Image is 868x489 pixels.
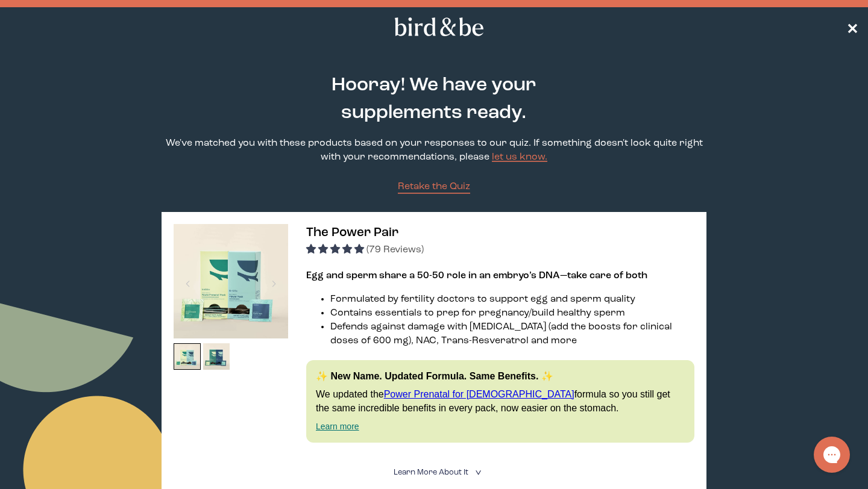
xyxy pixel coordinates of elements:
[162,137,706,164] p: We've matched you with these products based on your responses to our quiz. If something doesn't l...
[366,245,424,255] span: (79 Reviews)
[471,469,483,476] i: <
[394,467,474,478] summary: Learn More About it <
[330,307,694,320] li: Contains essentials to prep for pregnancy/build healthy sperm
[316,422,359,431] a: Learn more
[492,152,547,162] a: let us know.
[398,182,470,192] span: Retake the Quiz
[306,226,398,239] span: The Power Pair
[846,20,858,34] span: ✕
[316,371,553,381] strong: ✨ New Name. Updated Formula. Same Benefits. ✨
[271,72,597,127] h2: Hooray! We have your supplements ready.
[394,469,468,476] span: Learn More About it
[306,271,647,281] strong: Egg and sperm share a 50-50 role in an embryo’s DNA—take care of both
[330,293,694,307] li: Formulated by fertility doctors to support egg and sperm quality
[398,180,470,194] a: Retake the Quiz
[808,432,856,477] iframe: Gorgias live chat messenger
[203,343,230,370] img: thumbnail image
[384,389,574,399] a: Power Prenatal for [DEMOGRAPHIC_DATA]
[174,224,288,338] img: thumbnail image
[316,388,685,415] p: We updated the formula so you still get the same incredible benefits in every pack, now easier on...
[306,245,366,255] span: 4.92 stars
[330,320,694,348] li: Defends against damage with [MEDICAL_DATA] (add the boosts for clinical doses of 600 mg), NAC, Tr...
[174,343,201,370] img: thumbnail image
[846,16,858,37] a: ✕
